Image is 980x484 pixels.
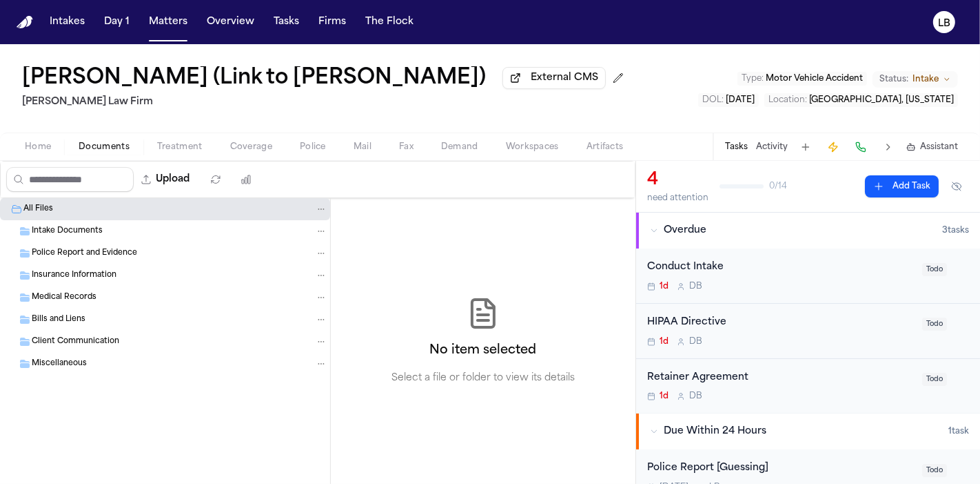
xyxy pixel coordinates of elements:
button: Add Task [865,175,939,197]
span: Mail [354,142,371,153]
button: Add Task [796,137,815,157]
button: Matters [143,10,193,35]
button: Hide completed tasks (⌘⇧H) [944,175,969,197]
button: Edit matter name [22,66,486,91]
button: Overview [201,10,260,35]
button: Create Immediate Task [824,137,843,157]
span: Home [25,142,51,153]
img: Finch Logo [17,16,33,29]
button: Assistant [906,142,958,153]
span: [DATE] [726,96,755,104]
span: Bills and Liens [32,314,85,326]
button: Intakes [44,10,90,35]
span: Intake [912,74,939,85]
span: Treatment [157,142,203,153]
span: Police Report and Evidence [32,248,137,260]
span: Todo [922,464,947,477]
a: Home [17,16,33,29]
button: Tasks [268,10,305,35]
span: D B [689,336,702,347]
span: Type : [742,75,764,83]
h2: No item selected [430,341,537,360]
span: 0 / 14 [769,181,787,192]
span: D B [689,391,702,402]
span: Todo [922,318,947,331]
span: Insurance Information [32,270,116,282]
div: need attention [647,193,708,204]
span: Coverage [230,142,272,153]
button: External CMS [502,67,606,89]
button: Edit Type: Motor Vehicle Accident [737,72,867,86]
span: 3 task s [942,225,969,236]
button: Due Within 24 Hours1task [636,414,980,449]
span: DOL : [702,96,724,104]
button: Change status from Intake [872,71,958,88]
p: Select a file or folder to view its details [391,371,575,385]
span: External CMS [531,71,598,85]
span: 1d [660,336,668,347]
span: 1d [660,281,668,292]
div: Open task: Retainer Agreement [636,359,980,414]
span: Client Communication [32,336,119,348]
span: Todo [922,263,947,276]
span: D B [689,281,702,292]
div: HIPAA Directive [647,315,914,331]
span: Demand [441,142,478,153]
button: Edit DOL: 2025-09-02 [698,93,759,107]
button: Upload [134,167,198,192]
span: Assistant [920,142,958,153]
span: Status: [879,74,908,85]
span: 1d [660,391,668,402]
button: Tasks [725,142,748,153]
span: Location : [768,96,807,104]
div: Police Report [Guessing] [647,461,914,476]
button: Make a Call [851,137,870,157]
h1: [PERSON_NAME] (Link to [PERSON_NAME]) [22,66,486,91]
div: Conduct Intake [647,260,914,275]
button: Activity [756,142,788,153]
span: Artifacts [586,142,624,153]
span: Due Within 24 Hours [664,425,766,438]
button: The Flock [360,10,419,35]
span: Overdue [664,224,706,238]
span: Medical Records [32,292,96,304]
span: Fax [399,142,414,153]
button: Firms [313,10,351,35]
span: Workspaces [506,142,559,153]
span: All Files [23,204,53,215]
span: [GEOGRAPHIC_DATA], [US_STATE] [809,96,954,104]
span: Documents [79,142,130,153]
div: 4 [647,169,708,191]
span: Miscellaneous [32,358,87,370]
span: Intake Documents [32,226,103,238]
span: Todo [922,373,947,386]
span: Police [300,142,326,153]
input: Search files [6,167,134,192]
span: Motor Vehicle Accident [766,75,863,83]
div: Open task: HIPAA Directive [636,304,980,359]
span: 1 task [948,426,969,437]
button: Day 1 [99,10,135,35]
button: Overdue3tasks [636,213,980,249]
div: Open task: Conduct Intake [636,249,980,304]
h2: [PERSON_NAME] Law Firm [22,94,629,110]
button: Edit Location: Austin, Texas [764,93,958,107]
div: Retainer Agreement [647,370,914,386]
